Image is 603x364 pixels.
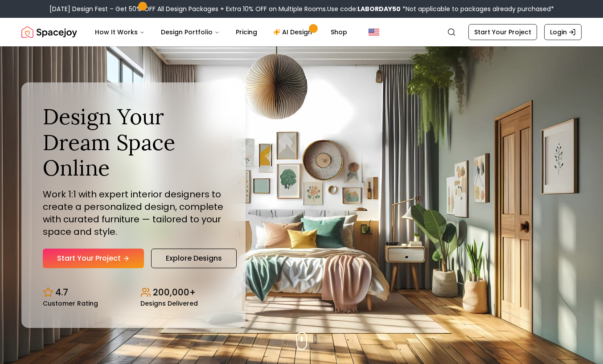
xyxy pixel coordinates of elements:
h1: Design Your Dream Space Online [43,104,224,181]
button: Design Portfolio [154,23,227,41]
b: LABORDAY50 [357,4,401,13]
a: Start Your Project [43,249,144,268]
nav: Global [21,18,582,46]
span: Use code: [327,4,401,13]
a: Explore Designs [151,249,237,268]
img: Spacejoy Logo [21,23,77,41]
div: [DATE] Design Fest – Get 50% OFF All Design Packages + Extra 10% OFF on Multiple Rooms. [49,4,554,13]
p: Work 1:1 with expert interior designers to create a personalized design, complete with curated fu... [43,188,224,238]
nav: Main [88,23,354,41]
div: Design stats [43,279,224,307]
button: How It Works [88,23,152,41]
a: Start Your Project [468,24,537,40]
small: Customer Rating [43,300,98,307]
a: Spacejoy [21,23,77,41]
a: Login [544,24,582,40]
span: *Not applicable to packages already purchased* [401,4,554,13]
img: United States [369,27,379,37]
p: 4.7 [55,286,68,299]
small: Designs Delivered [140,300,198,307]
a: AI Design [266,23,322,41]
p: 200,000+ [153,286,196,299]
a: Shop [324,23,354,41]
a: Pricing [229,23,264,41]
